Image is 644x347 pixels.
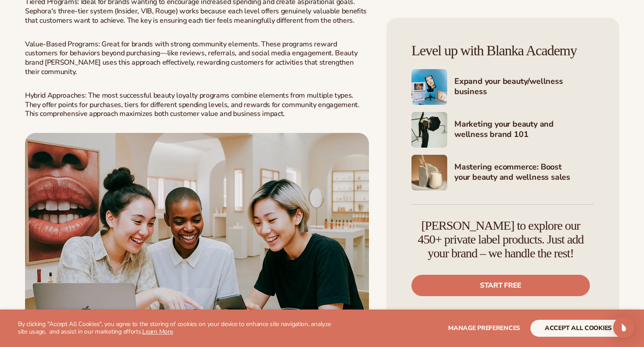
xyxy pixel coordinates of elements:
[411,69,594,105] a: Shopify Image 6 Expand your beauty/wellness business
[411,112,447,148] img: Shopify Image 7
[25,39,98,49] span: Value-Based Programs
[454,162,594,184] h4: Mastering ecommerce: Boost your beauty and wellness sales
[454,76,594,98] h4: Expand your beauty/wellness business
[142,327,173,336] a: Learn More
[454,119,594,141] h4: Marketing your beauty and wellness brand 101
[411,275,590,296] a: Start free
[411,219,590,260] h4: [PERSON_NAME] to explore our 450+ private label products. Just add your brand – we handle the rest!
[411,155,447,190] img: Shopify Image 8
[18,321,336,336] p: By clicking "Accept All Cookies", you agree to the storing of cookies on your device to enhance s...
[411,43,594,58] h4: Level up with Blanka Academy
[25,39,357,77] span: : Great for brands with strong community elements. These programs reward customers for behaviors ...
[411,155,594,190] a: Shopify Image 8 Mastering ecommerce: Boost your beauty and wellness sales
[448,320,520,337] button: Manage preferences
[411,112,594,148] a: Shopify Image 7 Marketing your beauty and wellness brand 101
[613,317,635,338] div: Open Intercom Messenger
[530,320,626,337] button: accept all cookies
[411,69,447,105] img: Shopify Image 6
[25,91,360,119] span: : The most successful beauty loyalty programs combine elements from multiple types. They offer po...
[25,91,85,100] span: Hybrid Approaches
[448,324,520,332] span: Manage preferences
